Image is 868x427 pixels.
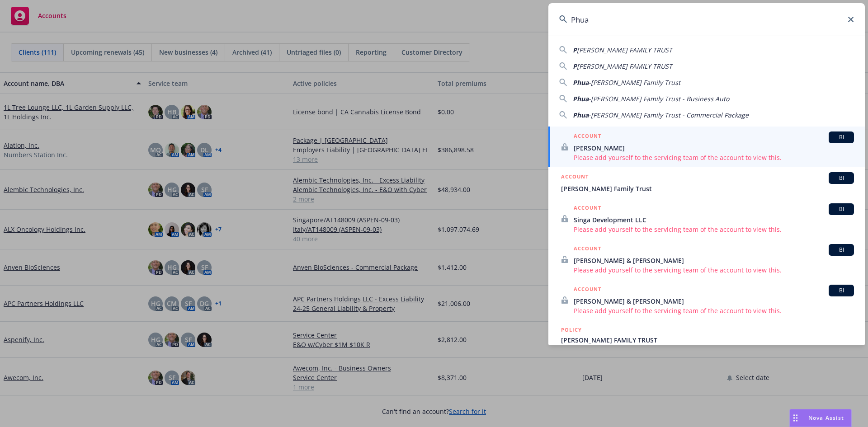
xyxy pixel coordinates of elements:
span: Nova Assist [808,414,844,422]
a: ACCOUNTBI[PERSON_NAME] & [PERSON_NAME]Please add yourself to the servicing team of the account to... [548,239,865,280]
span: Please add yourself to the servicing team of the account to view this. [574,153,854,162]
span: [PERSON_NAME] Family Trust [561,184,854,193]
a: POLICY[PERSON_NAME] FAMILY TRUSTACP CPP 3009717434, [DATE]-[DATE] [548,320,865,359]
input: Search... [548,3,865,36]
h5: POLICY [561,325,582,334]
span: -[PERSON_NAME] Family Trust - Commercial Package [589,111,749,119]
button: Nova Assist [789,409,852,427]
span: [PERSON_NAME] & [PERSON_NAME] [574,296,854,306]
span: -[PERSON_NAME] Family Trust [589,78,680,87]
span: Phua [573,94,589,103]
span: -[PERSON_NAME] Family Trust - Business Auto [589,94,729,103]
span: BI [832,133,850,141]
span: Phua [573,111,589,119]
span: P [573,46,577,54]
h5: ACCOUNT [574,131,601,142]
a: ACCOUNTBISinga Development LLCPlease add yourself to the servicing team of the account to view this. [548,198,865,239]
span: P [573,62,577,70]
span: Phua [573,78,589,87]
a: ACCOUNTBI[PERSON_NAME]Please add yourself to the servicing team of the account to view this. [548,127,865,167]
span: [PERSON_NAME] FAMILY TRUST [561,335,854,345]
h5: ACCOUNT [561,172,589,183]
span: [PERSON_NAME] FAMILY TRUST [577,46,672,54]
span: BI [832,246,850,254]
span: ACP CPP 3009717434, [DATE]-[DATE] [561,345,854,354]
span: BI [832,205,850,213]
a: ACCOUNTBI[PERSON_NAME] Family Trust [548,167,865,198]
div: Drag to move [790,409,801,427]
span: BI [832,286,850,295]
h5: ACCOUNT [574,244,601,255]
span: [PERSON_NAME] [574,143,854,153]
h5: ACCOUNT [574,203,601,214]
span: [PERSON_NAME] & [PERSON_NAME] [574,256,854,265]
span: BI [832,174,850,182]
span: Please add yourself to the servicing team of the account to view this. [574,225,854,234]
span: Singa Development LLC [574,215,854,225]
span: Please add yourself to the servicing team of the account to view this. [574,306,854,315]
span: [PERSON_NAME] FAMILY TRUST [577,62,672,70]
span: Please add yourself to the servicing team of the account to view this. [574,265,854,275]
h5: ACCOUNT [574,285,601,296]
a: ACCOUNTBI[PERSON_NAME] & [PERSON_NAME]Please add yourself to the servicing team of the account to... [548,280,865,320]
